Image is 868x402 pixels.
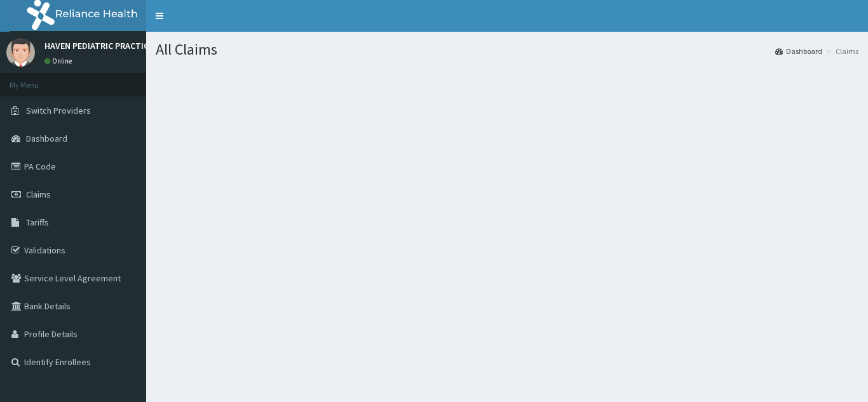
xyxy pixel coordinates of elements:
[26,133,67,144] span: Dashboard
[775,46,822,57] a: Dashboard
[824,46,858,57] li: Claims
[44,57,75,65] a: Online
[26,189,51,200] span: Claims
[26,217,49,228] span: Tariffs
[44,41,153,50] p: HAVEN PEDIATRIC PRACTICE
[156,41,858,58] h1: All Claims
[26,105,91,116] span: Switch Providers
[6,38,35,67] img: User Image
